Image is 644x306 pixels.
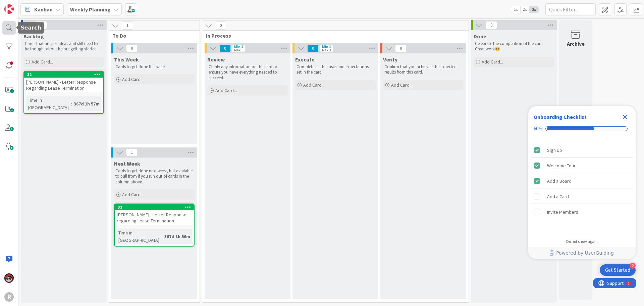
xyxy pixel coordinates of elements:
span: Review [207,56,225,63]
div: Sign Up is complete. [531,143,633,158]
div: Sign Up [547,146,562,154]
div: Footer [528,247,636,259]
span: 1 [126,148,138,157]
div: Invite Members is incomplete. [531,205,633,219]
p: Confirm that you achieved the expected results from this card. [384,64,462,75]
span: Add Card... [215,87,237,93]
span: 0 [395,44,407,52]
p: Complete all the tasks and expectations set in the card. [297,64,374,75]
div: 33 [115,204,194,210]
span: Backlog [23,33,44,40]
p: Cards to get done next week, but available to pull from if you run out of cards in the column above. [115,168,193,185]
div: Add a Board is complete. [531,174,633,188]
span: Add Card... [122,76,144,82]
div: 33 [118,205,194,210]
span: : [71,100,72,107]
div: 1 [35,3,37,8]
img: JS [4,273,14,283]
span: Next Week [114,160,140,167]
div: Invite Members [547,208,578,216]
div: Checklist items [528,140,636,234]
span: Kanban [34,5,53,13]
span: Support [14,1,31,9]
span: 1x [511,6,520,13]
div: Do not show again [566,239,598,244]
p: Cards to get done this week. [115,64,193,70]
div: 32 [27,72,103,77]
span: In Process [206,32,460,39]
div: Add a Board [547,177,572,185]
span: 1 [36,21,47,29]
span: Done [474,33,486,40]
div: 33[PERSON_NAME] - Letter Response regarding Lease Termination [115,204,194,225]
span: 😊 [495,46,500,52]
div: Min 1 [322,45,331,48]
h5: Search [20,25,41,31]
div: [PERSON_NAME] - Letter Response regarding Lease Termination [115,210,194,225]
span: 0 [126,44,138,52]
div: Checklist progress: 60% [534,126,630,132]
span: Add Card... [32,59,53,65]
span: : [162,233,163,240]
div: 32[PERSON_NAME] - Letter Response Regarding Lease Termination [24,72,103,92]
p: Cards that are just ideas and still need to be thought about before getting started. [25,41,103,52]
div: 367d 1h 56m [163,233,192,240]
span: Add Card... [122,191,144,198]
div: [PERSON_NAME] - Letter Response Regarding Lease Termination [24,78,103,92]
span: 0 [219,44,231,52]
div: 60% [534,126,543,132]
div: Add a Card [547,192,569,201]
div: 367d 1h 57m [72,100,101,107]
span: 2x [520,6,529,13]
div: Close Checklist [620,112,630,122]
div: Onboarding Checklist [534,113,587,121]
div: Time in [GEOGRAPHIC_DATA] [117,229,162,244]
div: Max 1 [234,48,243,52]
div: R [4,292,14,302]
div: Add a Card is incomplete. [531,189,633,204]
b: Weekly Planning [70,6,111,13]
span: 0 [307,44,319,52]
span: Execute [295,56,315,63]
div: Open Get Started checklist, remaining modules: 2 [600,264,636,276]
span: Add Card... [391,82,413,88]
input: Quick Filter... [545,3,596,15]
div: Min 1 [234,45,243,48]
span: This Week [114,56,139,63]
img: Visit kanbanzone.com [4,4,14,14]
span: Powered by UserGuiding [556,249,614,257]
div: 2 [630,263,636,269]
span: Verify [383,56,397,63]
span: 0 [486,21,497,29]
span: Add Card... [482,59,503,65]
span: 3x [529,6,538,13]
span: To Do [112,32,191,39]
div: Get Started [605,267,630,273]
div: Time in [GEOGRAPHIC_DATA] [26,96,71,111]
div: Max 3 [322,48,331,52]
div: Checklist Container [528,106,636,259]
div: Welcome Tour is complete. [531,158,633,173]
p: Clarify any information on the card to ensure you have everything needed to succeed. [209,64,286,81]
div: Archive [567,40,585,48]
p: Celebrate the competition of the card. Great work [475,41,553,52]
div: Welcome Tour [547,162,576,170]
a: Powered by UserGuiding [532,247,632,259]
span: 0 [215,21,226,30]
div: 32 [24,72,103,78]
span: 1 [122,21,133,30]
span: Add Card... [303,82,325,88]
